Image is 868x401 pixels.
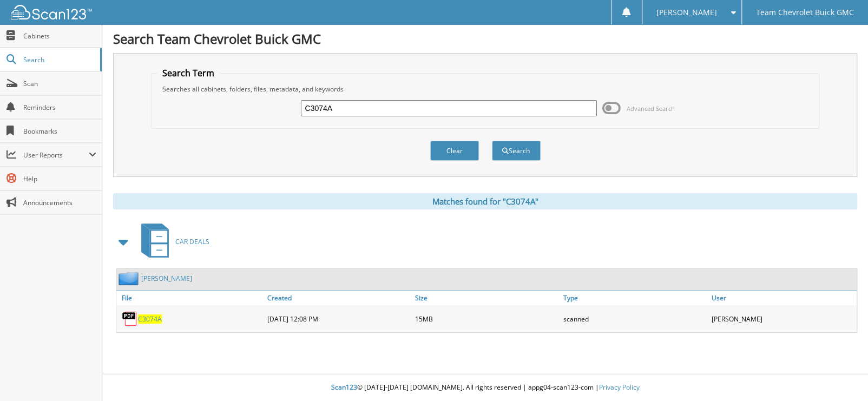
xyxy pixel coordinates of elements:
[113,193,857,209] div: Matches found for "C3074A"
[102,374,868,401] div: © [DATE]-[DATE] [DOMAIN_NAME]. All rights reserved | appg04-scan123-com |
[23,127,96,136] span: Bookmarks
[599,383,640,392] a: Privacy Policy
[412,291,561,305] a: Size
[23,103,96,112] span: Reminders
[708,308,857,330] div: [PERSON_NAME]
[265,308,413,330] div: [DATE] 12:08 PM
[138,314,162,324] a: C3074A
[23,31,96,41] span: Cabinets
[708,291,857,305] a: User
[119,272,141,285] img: folder2.png
[175,237,209,246] span: CAR DEALS
[116,291,265,305] a: File
[157,84,814,94] div: Searches all cabinets, folders, files, metadata, and keywords
[331,383,357,392] span: Scan123
[561,291,709,305] a: Type
[265,291,413,305] a: Created
[23,55,95,64] span: Search
[656,9,717,16] span: [PERSON_NAME]
[11,5,92,19] img: scan123-logo-white.svg
[23,174,96,183] span: Help
[492,141,541,161] button: Search
[23,79,96,88] span: Scan
[561,308,709,330] div: scanned
[814,349,868,401] iframe: Chat Widget
[141,274,192,283] a: [PERSON_NAME]
[23,198,96,207] span: Announcements
[756,9,854,16] span: Team Chevrolet Buick GMC
[23,150,89,160] span: User Reports
[412,308,561,330] div: 15MB
[122,311,138,327] img: PDF.png
[157,67,220,79] legend: Search Term
[627,104,675,113] span: Advanced Search
[430,141,479,161] button: Clear
[113,30,857,48] h1: Search Team Chevrolet Buick GMC
[135,220,209,263] a: CAR DEALS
